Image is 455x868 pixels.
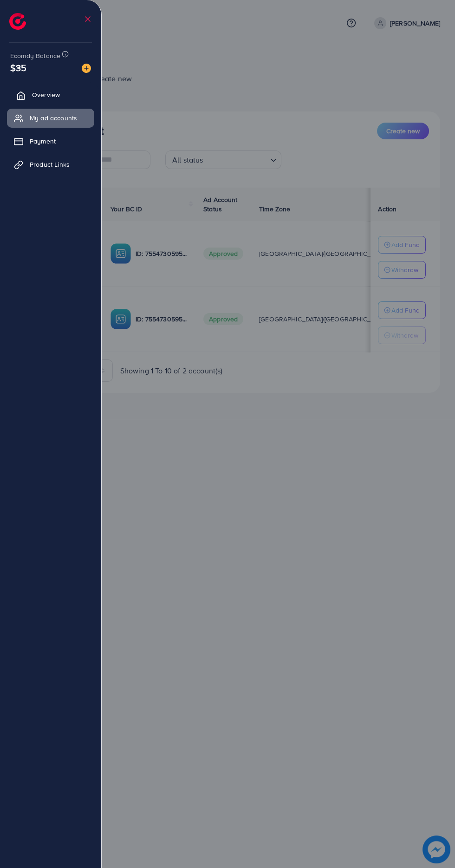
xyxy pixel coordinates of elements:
[30,137,56,146] span: Payment
[9,13,26,30] img: logo
[7,132,94,150] a: Payment
[10,51,60,60] span: Ecomdy Balance
[7,85,94,104] a: Overview
[7,109,94,127] a: My ad accounts
[30,113,77,123] span: My ad accounts
[9,60,27,76] span: $35
[30,160,70,169] span: Product Links
[82,64,91,73] img: image
[32,90,60,99] span: Overview
[7,155,94,174] a: Product Links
